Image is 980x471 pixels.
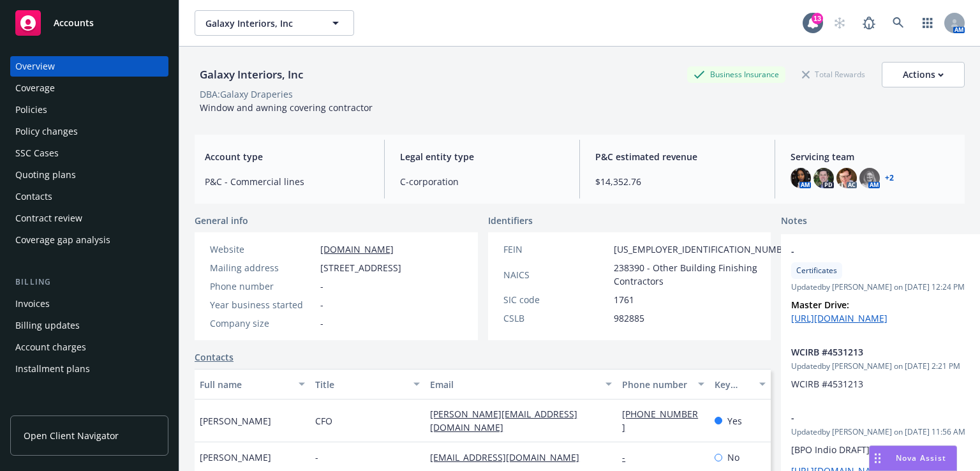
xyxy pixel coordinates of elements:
[15,121,78,142] div: Policy changes
[791,378,863,390] span: WCIRB #4531213
[896,452,946,463] span: Nova Assist
[195,369,310,400] button: Full name
[10,359,168,379] a: Installment plans
[430,378,598,391] div: Email
[15,208,82,228] div: Contract review
[315,451,318,464] span: -
[15,294,50,314] div: Invoices
[503,268,609,281] div: NAICS
[709,369,771,400] button: Key contact
[15,78,55,98] div: Coverage
[870,446,886,470] div: Drag to move
[200,414,271,428] span: [PERSON_NAME]
[310,369,426,400] button: Title
[614,293,634,306] span: 1761
[320,261,401,274] span: [STREET_ADDRESS]
[617,369,709,400] button: Phone number
[791,244,980,258] span: -
[727,451,739,464] span: No
[15,165,76,185] div: Quoting plans
[210,317,315,330] div: Company size
[320,298,323,311] span: -
[614,311,644,325] span: 982885
[10,230,168,250] a: Coverage gap analysis
[200,451,271,464] span: [PERSON_NAME]
[205,150,369,163] span: Account type
[614,261,796,288] span: 238390 - Other Building Finishing Contractors
[205,175,369,188] span: P&C - Commercial lines
[15,100,47,120] div: Policies
[791,150,954,163] span: Servicing team
[715,378,752,391] div: Key contact
[796,66,872,82] div: Total Rewards
[10,337,168,357] a: Account charges
[503,311,609,325] div: CSLB
[200,87,293,101] div: DBA: Galaxy Draperies
[195,10,354,36] button: Galaxy Interiors, Inc
[791,168,811,188] img: photo
[796,265,837,276] span: Certificates
[856,10,882,36] a: Report a Bug
[15,315,80,336] div: Billing updates
[10,56,168,77] a: Overview
[195,350,234,364] a: Contacts
[315,414,332,428] span: CFO
[791,411,980,424] span: -
[727,414,742,428] span: Yes
[595,175,759,188] span: $14,352.76
[781,214,807,229] span: Notes
[315,378,406,391] div: Title
[15,337,86,357] div: Account charges
[210,280,315,293] div: Phone number
[320,243,394,255] a: [DOMAIN_NAME]
[10,315,168,336] a: Billing updates
[10,208,168,228] a: Contract review
[488,214,533,227] span: Identifiers
[205,17,316,30] span: Galaxy Interiors, Inc
[200,378,291,391] div: Full name
[622,408,698,433] a: [PHONE_NUMBER]
[15,56,55,77] div: Overview
[10,121,168,142] a: Policy changes
[400,150,564,163] span: Legal entity type
[836,168,857,188] img: photo
[10,165,168,185] a: Quoting plans
[430,451,590,463] a: [EMAIL_ADDRESS][DOMAIN_NAME]
[687,66,785,82] div: Business Insurance
[195,66,308,83] div: Galaxy Interiors, Inc
[813,168,834,188] img: photo
[622,451,635,463] a: -
[503,243,609,256] div: FEIN
[24,429,119,442] span: Open Client Navigator
[885,174,894,182] a: +2
[425,369,617,400] button: Email
[859,168,880,188] img: photo
[614,243,796,256] span: [US_EMPLOYER_IDENTIFICATION_NUMBER]
[10,405,168,417] div: Tools
[503,293,609,306] div: SIC code
[10,186,168,207] a: Contacts
[400,175,564,188] span: C-corporation
[210,243,315,256] div: Website
[595,150,759,163] span: P&C estimated revenue
[622,378,690,391] div: Phone number
[15,359,90,379] div: Installment plans
[10,5,168,41] a: Accounts
[195,214,248,227] span: General info
[10,294,168,314] a: Invoices
[10,143,168,163] a: SSC Cases
[869,445,957,471] button: Nova Assist
[430,408,577,433] a: [PERSON_NAME][EMAIL_ADDRESS][DOMAIN_NAME]
[812,13,823,24] div: 13
[54,18,94,28] span: Accounts
[791,299,849,311] strong: Master Drive:
[886,10,911,36] a: Search
[882,62,965,87] button: Actions
[10,276,168,288] div: Billing
[200,101,373,114] span: Window and awning covering contractor
[915,10,940,36] a: Switch app
[15,186,52,207] div: Contacts
[320,317,323,330] span: -
[320,280,323,293] span: -
[15,143,59,163] div: SSC Cases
